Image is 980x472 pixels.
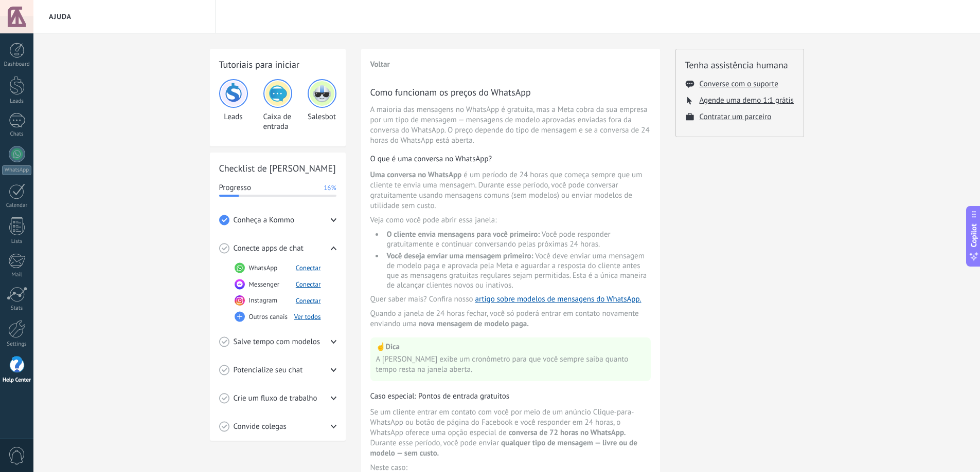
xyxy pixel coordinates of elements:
[370,170,462,180] span: Uma conversa no WhatsApp
[2,341,32,348] div: Settings
[234,365,303,375] span: Potencialize seu chat
[234,215,294,225] span: Conheça a Kommo
[249,279,280,290] span: Messenger
[370,438,637,458] span: qualquer tipo de mensagem — livre ou de modelo — sem custo.
[376,342,645,352] p: ☝️ Dica
[2,305,32,312] div: Stats
[370,309,651,329] span: Quando a janela de 24 horas fechar, você só poderá entrar em contato novamente enviando uma
[387,230,540,239] span: O cliente envia mensagens para você primeiro:
[219,162,336,175] h2: Checklist de [PERSON_NAME]
[370,86,651,99] h3: Como funcionam os preços do WhatsApp
[324,183,336,193] span: 16%
[384,251,651,290] li: Você deve enviar uma mensagem de modelo paga e aprovada pela Meta e aguardar a resposta do client...
[296,263,321,272] button: Conectar
[475,294,642,304] a: artigo sobre modelos de mensagens do WhatsApp.
[249,312,288,322] span: Outros canais
[249,295,278,306] span: Instagram
[2,202,32,209] div: Calendar
[296,280,321,289] button: Conectar
[700,96,794,105] button: Agende uma demo 1:1 grátis
[370,105,651,146] span: A maioria das mensagens no WhatsApp é gratuita, mas a Meta cobra da sua empresa por um tipo de me...
[2,377,32,384] div: Help Center
[370,391,651,401] h3: Caso especial: Pontos de entrada gratuitos
[509,428,626,438] span: conversa de 72 horas no WhatsApp.
[219,58,336,71] h2: Tutoriais para iniciar
[308,79,336,131] div: Salesbot
[370,294,651,305] span: Quer saber mais? Confira nosso
[2,98,32,105] div: Leads
[370,154,651,164] h3: O que é uma conversa no WhatsApp?
[2,272,32,278] div: Mail
[2,61,32,68] div: Dashboard
[370,60,390,69] button: Voltar
[700,112,772,122] button: Contratar um parceiro
[387,251,533,261] span: Você deseja enviar uma mensagem primeiro:
[2,165,31,175] div: WhatsApp
[219,183,251,193] span: Progresso
[2,131,32,138] div: Chats
[384,230,651,249] li: Você pode responder gratuitamente e continuar conversando pelas próximas 24 horas.
[969,223,979,247] span: Copilot
[219,79,248,131] div: Leads
[419,319,529,329] span: nova mensagem de modelo paga.
[376,354,645,375] span: A [PERSON_NAME] exibe um cronômetro para que você sempre saiba quanto tempo resta na janela aberta.
[685,59,794,71] h2: Tenha assistência humana
[370,215,651,225] span: Veja como você pode abrir essa janela:
[263,79,292,131] div: Caixa de entrada
[249,263,278,273] span: WhatsApp
[234,243,304,254] span: Conecte apps de chat
[370,170,651,211] span: é um período de 24 horas que começa sempre que um cliente te envia uma mensagem. Durante esse per...
[234,422,287,432] span: Convide colegas
[294,312,321,321] button: Ver todos
[296,296,321,305] button: Conectar
[234,337,320,347] span: Salve tempo com modelos
[234,393,317,404] span: Crie um fluxo de trabalho
[2,238,32,245] div: Lists
[370,407,651,459] span: Se um cliente entrar em contato com você por meio de um anúncio Clique-para-WhatsApp ou botão de ...
[700,79,778,89] button: Converse com o suporte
